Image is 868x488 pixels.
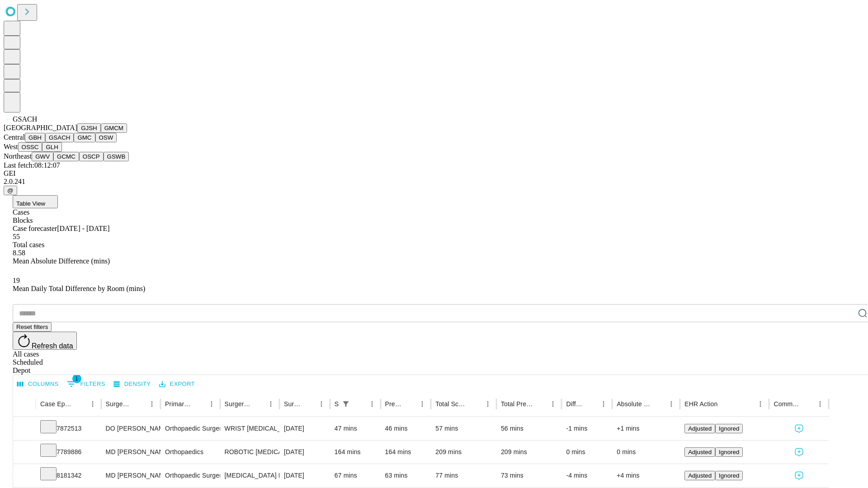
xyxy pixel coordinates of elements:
div: DO [PERSON_NAME] [PERSON_NAME] Do [106,417,156,440]
button: GJSH [77,123,101,133]
div: 164 mins [335,441,376,464]
button: Expand [18,468,31,484]
button: Menu [416,398,429,410]
button: OSW [95,133,117,142]
span: Northeast [4,152,32,160]
button: Adjusted [684,471,715,480]
div: Primary Service [165,400,191,408]
button: Sort [252,398,264,410]
span: Case forecaster [13,225,57,232]
div: [DATE] [284,464,325,487]
button: GSWB [104,152,129,161]
span: 1 [72,374,81,383]
div: -1 mins [566,417,608,440]
button: Menu [366,398,378,410]
button: GLH [42,142,61,152]
button: OSSC [18,142,42,152]
div: 7789886 [40,441,97,464]
div: -4 mins [566,464,608,487]
span: 19 [13,277,20,284]
div: Absolute Difference [617,400,651,408]
button: Menu [547,398,559,410]
button: Menu [814,398,826,410]
button: Expand [18,421,31,437]
div: Orthopaedic Surgery [165,417,215,440]
div: Predicted In Room Duration [385,400,403,408]
div: Total Predicted Duration [501,400,533,408]
button: GSACH [45,133,74,142]
div: 164 mins [385,441,427,464]
span: Total cases [13,241,44,249]
div: 0 mins [566,441,608,464]
button: Sort [718,398,731,410]
div: GEI [4,169,864,178]
button: Menu [597,398,610,410]
span: @ [7,187,14,194]
span: [DATE] - [DATE] [57,225,109,232]
div: Comments [774,400,800,408]
button: GBH [25,133,45,142]
button: Sort [469,398,481,410]
div: [MEDICAL_DATA] LEG,KNEE, ANKLE DEEP [225,464,275,487]
div: Scheduled In Room Duration [335,400,339,408]
div: ROBOTIC [MEDICAL_DATA] KNEE TOTAL [225,441,275,464]
div: Surgery Date [284,400,302,408]
div: EHR Action [684,400,717,408]
button: Ignored [715,447,743,457]
button: Ignored [715,471,743,480]
div: 8181342 [40,464,97,487]
div: +1 mins [617,417,675,440]
div: 67 mins [335,464,376,487]
div: Orthopaedics [165,441,215,464]
div: 47 mins [335,417,376,440]
button: GMCM [101,123,127,133]
button: Sort [353,398,366,410]
button: Menu [264,398,277,410]
button: Menu [315,398,328,410]
span: Central [4,133,25,141]
div: MD [PERSON_NAME] [106,441,156,464]
div: 57 mins [435,417,492,440]
button: @ [4,186,17,195]
span: Adjusted [688,425,712,432]
button: Sort [403,398,416,410]
div: MD [PERSON_NAME] [106,464,156,487]
button: GWV [32,152,53,161]
div: 7872513 [40,417,97,440]
span: Table View [16,200,45,207]
div: [DATE] [284,441,325,464]
button: Reset filters [13,322,52,332]
button: OSCP [79,152,104,161]
button: Ignored [715,424,743,433]
button: Sort [302,398,315,410]
button: Density [111,377,153,391]
span: GSACH [13,115,37,123]
button: Sort [585,398,597,410]
button: Table View [13,195,58,208]
div: Surgery Name [225,400,251,408]
span: West [4,143,18,150]
span: 55 [13,233,20,240]
div: 209 mins [501,441,557,464]
button: Menu [86,398,99,410]
div: Difference [566,400,584,408]
div: +4 mins [617,464,675,487]
span: Ignored [719,425,739,432]
button: GMC [74,133,95,142]
button: GCMC [53,152,79,161]
div: [DATE] [284,417,325,440]
button: Menu [665,398,678,410]
span: Reset filters [16,324,48,330]
div: 1 active filter [340,398,352,410]
button: Sort [534,398,547,410]
div: Orthopaedic Surgery [165,464,215,487]
button: Export [157,377,197,391]
button: Expand [18,445,31,460]
div: Surgeon Name [106,400,132,408]
span: Ignored [719,449,739,455]
div: 63 mins [385,464,427,487]
button: Sort [801,398,814,410]
button: Refresh data [13,332,77,350]
span: Refresh data [32,342,73,350]
span: Adjusted [688,472,712,479]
